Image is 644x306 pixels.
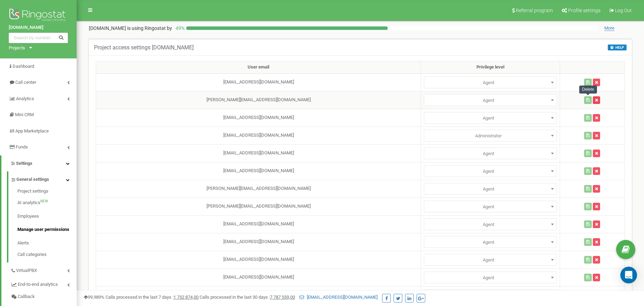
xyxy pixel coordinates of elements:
[84,295,104,300] span: 99,989%
[9,24,68,31] a: [DOMAIN_NAME]
[96,73,421,91] td: [EMAIL_ADDRESS][DOMAIN_NAME]
[18,281,58,288] span: End-to-end analytics
[426,78,554,88] span: Agent
[426,167,554,176] span: Agent
[16,161,32,166] span: Settings
[10,276,77,291] a: End-to-end analytics
[9,7,68,24] img: Ringostat logo
[94,45,194,51] h5: Project access settings [DOMAIN_NAME]
[424,112,557,124] span: Agent
[96,61,421,74] th: User email
[89,25,172,32] p: [DOMAIN_NAME]
[96,233,421,251] td: [EMAIL_ADDRESS][DOMAIN_NAME]
[10,171,77,186] a: General settings
[424,218,557,230] span: Agent
[96,215,421,233] td: [EMAIL_ADDRESS][DOMAIN_NAME]
[9,45,25,51] div: Projects
[15,80,36,85] span: Call center
[17,236,77,250] a: Alerts
[424,236,557,248] span: Agent
[96,127,421,144] td: [EMAIL_ADDRESS][DOMAIN_NAME]
[96,144,421,162] td: [EMAIL_ADDRESS][DOMAIN_NAME]
[96,198,421,215] td: [PERSON_NAME][EMAIL_ADDRESS][DOMAIN_NAME]
[106,295,199,300] span: Calls processed in the last 7 days :
[608,45,627,50] button: HELP
[579,86,597,94] div: Delete
[604,25,614,31] span: More
[426,96,554,105] span: Agent
[16,144,28,150] span: Funds
[96,286,421,304] td: [EMAIL_ADDRESS][DOMAIN_NAME]
[16,267,37,274] span: VirtualPBX
[426,220,554,229] span: Agent
[426,273,554,283] span: Agent
[424,183,557,195] span: Agent
[1,155,77,172] a: Settings
[300,295,378,300] a: [EMAIL_ADDRESS][DOMAIN_NAME]
[426,202,554,212] span: Agent
[18,293,35,300] span: Callback
[424,272,557,283] span: Agent
[17,223,77,236] a: Manage user permissions
[200,295,295,300] span: Calls processed in the last 30 days :
[426,113,554,123] span: Agent
[421,61,560,74] th: Privilege level
[424,130,557,142] span: Agent
[426,255,554,265] span: Agent
[17,210,77,223] a: Employees
[17,196,77,210] a: AI analyticsNEW
[96,91,421,109] td: [PERSON_NAME][EMAIL_ADDRESS][DOMAIN_NAME]
[426,184,554,194] span: Agent
[424,165,557,177] span: Agent
[424,147,557,159] span: Agent
[15,128,49,134] span: App Marketplace
[424,201,557,212] span: Agent
[17,188,77,196] a: Project settings
[568,8,600,13] span: Profile settings
[426,149,554,159] span: Agent
[10,291,77,303] a: Callback
[424,94,557,106] span: Agent
[96,180,421,198] td: [PERSON_NAME][EMAIL_ADDRESS][DOMAIN_NAME]
[172,25,186,32] p: 49 %
[16,96,34,101] span: Analytics
[16,176,49,183] span: General settings
[96,109,421,127] td: [EMAIL_ADDRESS][DOMAIN_NAME]
[620,267,637,283] div: Open Intercom Messenger
[270,295,295,300] u: 7 787 559,00
[516,8,553,13] span: Referral program
[127,25,172,31] span: is using Ringostat by
[424,289,557,301] span: Agent
[424,254,557,266] span: Agent
[173,295,199,300] u: 1 752 874,00
[426,131,554,141] span: Administrator
[424,76,557,88] span: Agent
[15,112,34,117] span: Mini CRM
[17,250,77,258] a: Call categories
[96,251,421,268] td: [EMAIL_ADDRESS][DOMAIN_NAME]
[13,64,34,69] span: Dashboard
[9,33,68,43] input: Search by number
[426,237,554,247] span: Agent
[615,8,632,13] span: Log Out
[96,162,421,180] td: [EMAIL_ADDRESS][DOMAIN_NAME]
[10,263,77,277] a: VirtualPBX
[96,268,421,286] td: [EMAIL_ADDRESS][DOMAIN_NAME]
